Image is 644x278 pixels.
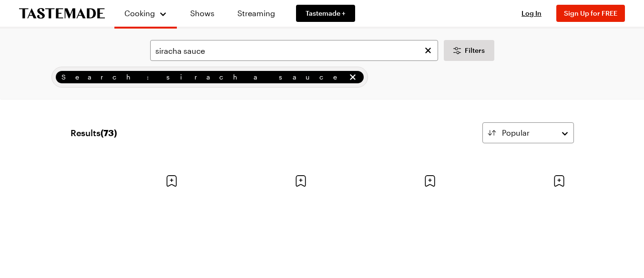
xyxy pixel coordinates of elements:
[61,72,346,82] span: Search: siracha sauce
[502,127,530,139] span: Popular
[163,172,181,190] button: Save recipe
[306,9,346,18] span: Tastemade +
[292,172,310,190] button: Save recipe
[124,4,167,23] button: Cooking
[550,172,568,190] button: Save recipe
[444,40,494,61] button: Desktop filters
[348,72,358,82] button: remove Search: siracha sauce
[465,46,485,55] span: Filters
[421,172,439,190] button: Save recipe
[564,9,617,17] span: Sign Up for FREE
[512,9,551,18] button: Log In
[423,45,433,56] button: Clear search
[296,5,355,22] a: Tastemade +
[482,122,574,143] button: Popular
[521,9,542,17] span: Log In
[19,8,105,19] a: To Tastemade Home Page
[124,9,155,18] span: Cooking
[101,128,117,138] span: ( 73 )
[556,5,625,22] button: Sign Up for FREE
[71,126,117,139] span: Results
